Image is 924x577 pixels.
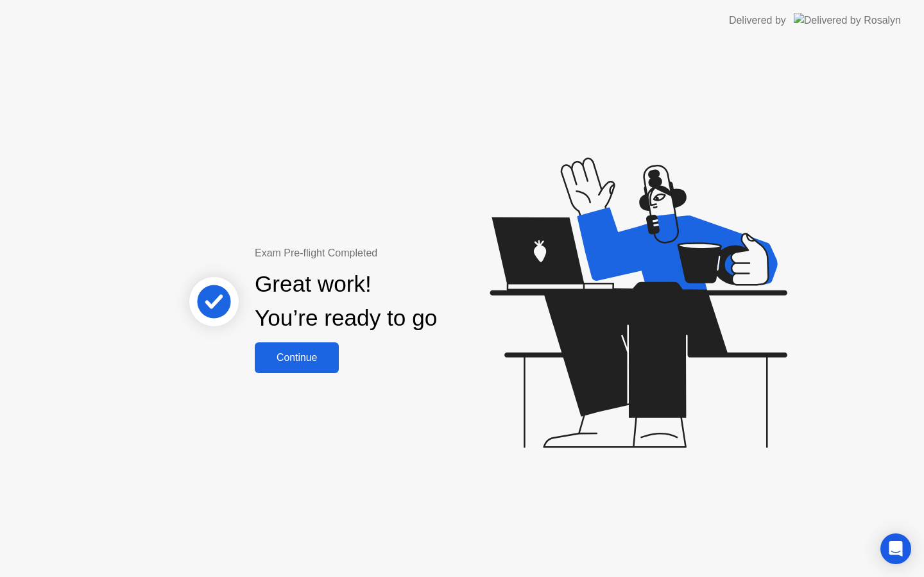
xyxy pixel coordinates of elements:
img: Delivered by Rosalyn [794,13,901,28]
div: Exam Pre-flight Completed [255,246,520,261]
div: Continue [259,352,335,364]
div: Great work! You’re ready to go [255,267,437,335]
div: Open Intercom Messenger [880,533,911,564]
div: Delivered by [729,13,786,28]
button: Continue [255,342,339,373]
